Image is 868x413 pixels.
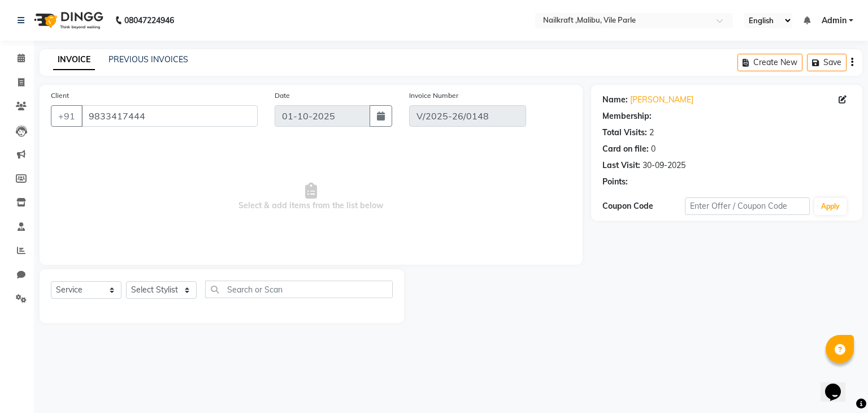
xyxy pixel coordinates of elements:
[53,50,95,70] a: INVOICE
[29,5,106,36] img: logo
[737,54,802,71] button: Create New
[602,160,640,171] div: Last Visit:
[51,91,69,101] label: Client
[643,160,685,171] div: 30-09-2025
[630,94,693,106] a: [PERSON_NAME]
[275,91,290,101] label: Date
[814,198,847,215] button: Apply
[602,200,685,212] div: Coupon Code
[124,5,174,36] b: 08047224946
[602,176,628,188] div: Points:
[51,140,571,253] span: Select & add items from the list below
[822,15,847,27] span: Admin
[602,94,628,106] div: Name:
[602,143,649,155] div: Card on file:
[685,197,809,215] input: Enter Offer / Coupon Code
[108,54,188,64] a: PREVIOUS INVOICES
[81,105,258,127] input: Search by Name/Mobile/Email/Code
[602,110,652,122] div: Membership:
[205,281,393,298] input: Search or Scan
[651,143,656,155] div: 0
[409,91,458,101] label: Invoice Number
[51,105,83,127] button: +91
[649,127,654,139] div: 2
[602,127,647,139] div: Total Visits:
[821,368,857,402] iframe: chat widget
[807,54,847,71] button: Save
